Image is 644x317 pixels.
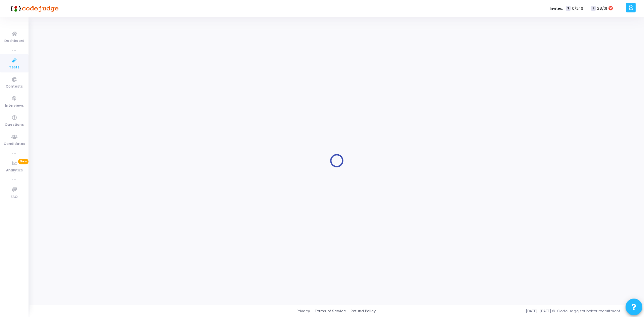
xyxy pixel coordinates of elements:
[6,168,23,173] span: Analytics
[6,84,23,90] span: Contests
[597,6,607,11] span: 28/31
[4,141,25,147] span: Candidates
[376,308,636,314] div: [DATE]-[DATE] © Codejudge, for better recruitment.
[315,308,346,314] a: Terms of Service
[8,2,59,15] img: logo
[566,6,570,11] span: T
[351,308,376,314] a: Refund Policy
[591,6,595,11] span: I
[11,194,18,200] span: FAQ
[550,6,563,11] label: Invites:
[5,122,24,128] span: Questions
[572,6,583,11] span: 0/246
[4,38,24,44] span: Dashboard
[18,159,29,164] span: New
[5,103,24,109] span: Interviews
[9,65,19,70] span: Tests
[587,5,588,12] span: |
[297,308,310,314] a: Privacy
